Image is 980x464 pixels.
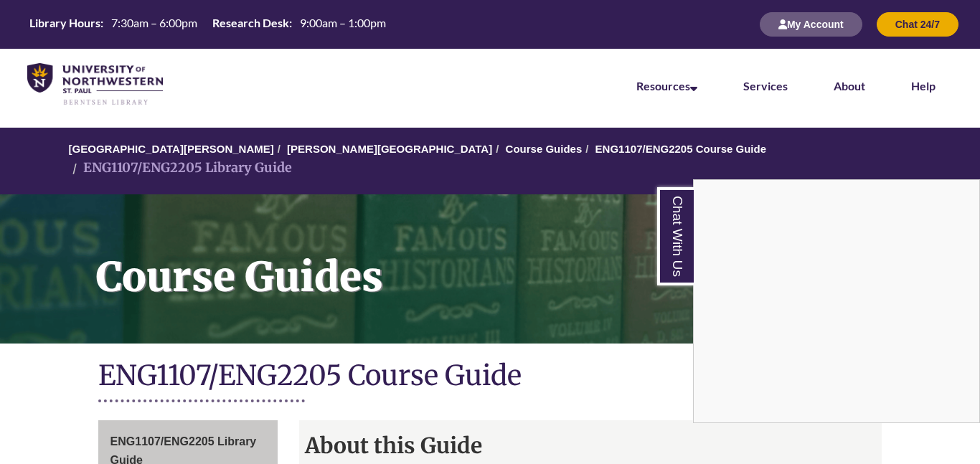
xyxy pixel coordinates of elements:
a: Chat With Us [657,187,694,285]
a: About [834,79,865,93]
div: Chat With Us [693,179,980,423]
a: Help [911,79,936,93]
img: UNWSP Library Logo [27,63,163,106]
a: Services [743,79,788,93]
iframe: Chat Widget [694,180,979,422]
a: Resources [636,79,697,93]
